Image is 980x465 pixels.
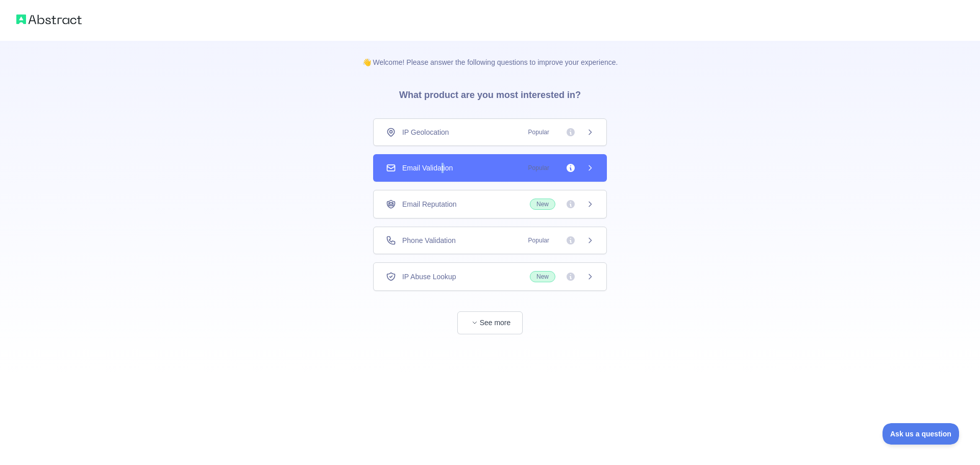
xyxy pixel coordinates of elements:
[402,127,449,137] span: IP Geolocation
[883,423,960,445] iframe: Toggle Customer Support
[402,163,453,173] span: Email Validation
[402,235,456,246] span: Phone Validation
[522,163,555,173] span: Popular
[530,199,555,210] span: New
[402,272,456,282] span: IP Abuse Lookup
[383,67,597,118] h3: What product are you most interested in?
[16,12,82,27] img: Abstract logo
[522,127,555,137] span: Popular
[457,311,523,334] button: See more
[402,199,457,209] span: Email Reputation
[522,235,555,246] span: Popular
[530,271,555,282] span: New
[346,41,634,67] p: 👋 Welcome! Please answer the following questions to improve your experience.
